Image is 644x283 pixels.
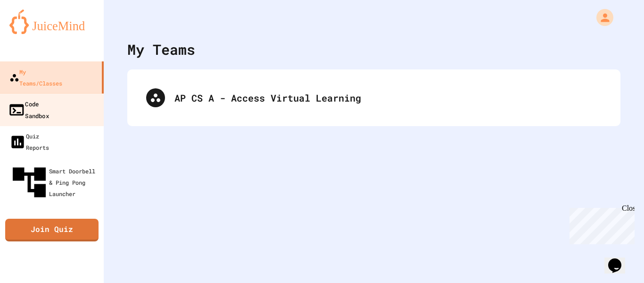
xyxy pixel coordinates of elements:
[586,7,616,28] div: My Account
[9,66,62,89] div: My Teams/Classes
[5,219,99,241] a: Join Quiz
[9,9,94,34] img: logo-orange.svg
[174,91,602,105] div: AP CS A - Access Virtual Learning
[127,39,195,60] div: My Teams
[604,245,635,274] iframe: chat widget
[137,79,611,117] div: AP CS A - Access Virtual Learning
[4,4,65,60] div: Chat with us now!Close
[566,204,635,244] iframe: chat widget
[9,130,49,153] div: Quiz Reports
[9,163,100,202] div: Smart Doorbell & Ping Pong Launcher
[8,98,49,121] div: Code Sandbox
